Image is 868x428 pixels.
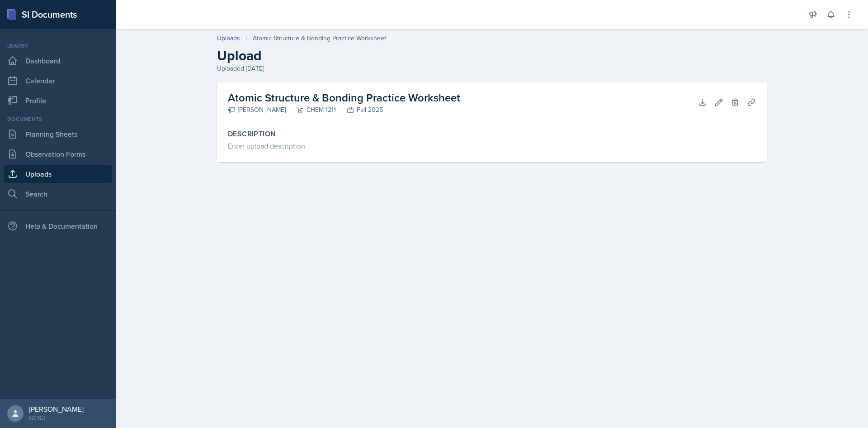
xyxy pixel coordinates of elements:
[228,130,756,139] label: Description
[217,34,240,43] a: Uploads
[4,165,112,183] a: Uploads
[217,48,767,64] h2: Upload
[4,217,112,235] div: Help & Documentation
[228,140,756,151] div: Enter upload description
[29,404,84,414] div: [PERSON_NAME]
[4,91,112,110] a: Profile
[286,105,336,115] div: CHEM 1211
[29,414,84,423] div: GCSU
[4,52,112,70] a: Dashboard
[253,34,386,43] div: Atomic Structure & Bonding Practice Worksheet
[4,185,112,203] a: Search
[4,125,112,143] a: Planning Sheets
[228,90,460,106] h2: Atomic Structure & Bonding Practice Worksheet
[228,105,286,115] div: [PERSON_NAME]
[336,105,383,115] div: Fall 2025
[4,145,112,163] a: Observation Forms
[4,72,112,90] a: Calendar
[4,42,112,50] div: Leader
[217,64,767,73] div: Uploaded [DATE]
[4,115,112,123] div: Documents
